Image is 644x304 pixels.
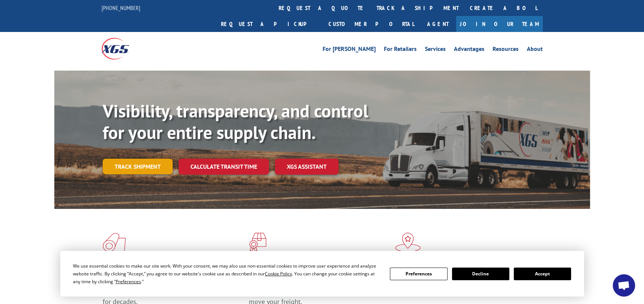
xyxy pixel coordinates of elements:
a: XGS ASSISTANT [275,159,339,175]
button: Decline [452,268,509,280]
a: Calculate transit time [179,159,269,175]
a: [PHONE_NUMBER] [102,4,140,12]
a: Services [425,46,446,54]
a: Open chat [613,274,635,297]
button: Preferences [390,268,447,280]
a: Agent [420,16,456,32]
span: Cookie Policy [265,271,292,277]
a: For [PERSON_NAME] [323,46,376,54]
a: Request a pickup [215,16,323,32]
a: Customer Portal [323,16,420,32]
a: Resources [493,46,519,54]
b: Visibility, transparency, and control for your entire supply chain. [103,99,368,144]
img: xgs-icon-focused-on-flooring-red [249,233,266,252]
span: Preferences [116,278,141,285]
a: About [527,46,543,54]
div: Cookie Consent Prompt [60,251,584,297]
a: Advantages [454,46,484,54]
img: xgs-icon-total-supply-chain-intelligence-red [103,233,126,252]
button: Accept [514,268,571,280]
a: Join Our Team [456,16,543,32]
img: xgs-icon-flagship-distribution-model-red [395,233,421,252]
div: We use essential cookies to make our site work. With your consent, we may also use non-essential ... [73,262,381,285]
a: Track shipment [103,159,173,174]
a: For Retailers [384,46,417,54]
